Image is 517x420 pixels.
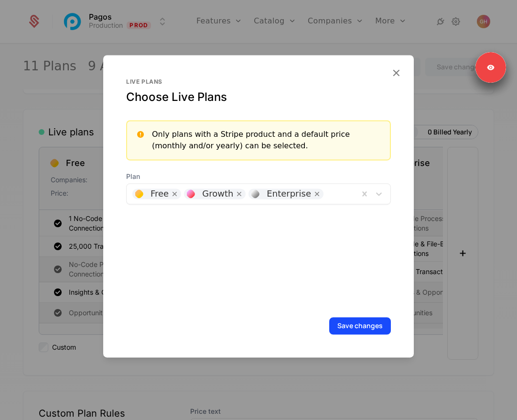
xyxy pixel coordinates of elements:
[267,189,311,198] div: Enterprise
[126,89,391,105] div: Choose Live Plans
[202,189,233,198] div: Growth
[126,78,391,86] div: Live plans
[233,188,246,199] div: Remove [object Object]
[169,188,181,199] div: Remove [object Object]
[152,129,382,152] div: Only plans with a Stripe product and a default price (monthly and/or yearly) can be selected.
[126,172,391,181] span: Plan
[311,188,323,199] div: Remove [object Object]
[329,317,391,334] button: Save changes
[151,189,169,198] div: Free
